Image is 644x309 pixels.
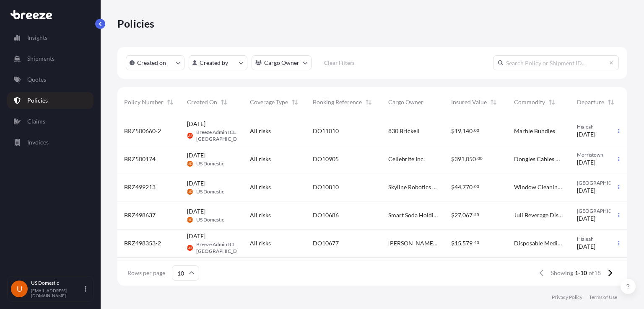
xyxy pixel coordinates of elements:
span: BRZ500174 [124,155,156,163]
span: , [461,184,462,190]
span: Policy Number [124,98,164,106]
span: 830 Brickell [388,127,420,135]
span: . [473,129,474,132]
span: BRZ499213 [124,183,156,191]
a: Shipments [7,50,93,67]
p: [EMAIL_ADDRESS][DOMAIN_NAME] [31,288,83,298]
span: Dongles Cables And Adapters [514,155,563,163]
span: Insured Value [451,98,487,106]
span: [DATE] [187,120,205,128]
a: Claims [7,113,93,130]
span: BRZ498637 [124,211,156,219]
span: [DATE] [577,242,595,251]
span: US Domestic [196,188,224,195]
span: Showing [551,269,573,277]
span: [GEOGRAPHIC_DATA] [577,180,626,186]
span: 00 [478,157,483,160]
button: Sort [606,97,616,107]
span: [DATE] [577,130,595,139]
span: [DATE] [187,179,205,188]
p: Insights [27,33,47,42]
span: BAIU [186,131,194,140]
span: 44 [454,184,461,190]
span: of 18 [589,269,601,277]
span: All risks [250,239,271,247]
span: Cargo Owner [388,98,423,106]
span: 067 [462,212,473,218]
span: . [473,213,474,216]
span: Hialeah [577,236,626,242]
span: US Domestic [196,216,224,223]
span: UD [187,160,192,168]
p: Policies [27,96,48,105]
span: UD [187,216,192,224]
span: US Domestic [196,160,224,167]
span: 15 [454,240,461,246]
p: US Domestic [31,280,83,286]
span: , [461,240,462,246]
span: Commodity [514,98,545,106]
button: Clear Filters [316,56,363,70]
span: , [461,212,462,218]
a: Privacy Policy [552,294,582,301]
span: Departure [577,98,604,106]
button: Sort [219,97,229,107]
span: [DATE] [187,151,205,160]
button: Sort [488,97,499,107]
span: $ [451,240,454,246]
span: UD [187,188,192,196]
span: DO10810 [313,183,339,191]
span: Coverage Type [250,98,288,106]
span: , [461,128,462,134]
span: 579 [462,240,473,246]
p: Clear Filters [324,59,355,67]
span: All risks [250,211,271,219]
span: [DATE] [577,158,595,167]
span: 00 [474,185,479,188]
button: Sort [290,97,300,107]
p: Policies [117,17,155,30]
span: Hialeah [577,124,626,130]
a: Insights [7,29,93,46]
span: All risks [250,127,271,135]
span: Skyline Robotics LTD [388,183,438,191]
span: Morristown [577,152,626,158]
span: . [476,157,477,160]
button: Sort [547,97,557,107]
span: [DATE] [187,207,205,216]
button: createdBy Filter options [189,55,247,70]
span: DO10905 [313,155,339,163]
span: $ [451,184,454,190]
span: DO10686 [313,211,339,219]
span: All risks [250,183,271,191]
span: Breeze Admin ICL [GEOGRAPHIC_DATA] [196,241,247,255]
span: DO10677 [313,239,339,247]
span: Smart Soda Holdings Inc [388,211,438,219]
button: createdOn Filter options [126,55,184,70]
span: [DATE] [187,232,205,240]
p: Shipments [27,54,55,63]
span: Marble Bundles [514,127,555,135]
span: 00 [474,129,479,132]
span: BRZ498353-2 [124,239,161,247]
span: U [17,285,22,293]
span: Juli Beverage Dispenser And Syrup [514,211,563,219]
span: 140 [462,128,473,134]
button: cargoOwner Filter options [252,55,312,70]
span: [PERSON_NAME] Medical [388,239,438,247]
input: Search Policy or Shipment ID... [493,55,619,70]
span: , [465,156,466,162]
span: 1-10 [575,269,587,277]
p: Created on [137,59,166,67]
span: 050 [466,156,476,162]
a: Terms of Use [589,294,617,301]
p: Invoices [27,138,49,147]
span: Cellebrite Inc. [388,155,425,163]
p: Cargo Owner [264,59,299,67]
span: 43 [474,241,479,244]
span: 19 [454,128,461,134]
button: Sort [364,97,374,107]
span: BRZ500660-2 [124,127,161,135]
span: 25 [474,213,479,216]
